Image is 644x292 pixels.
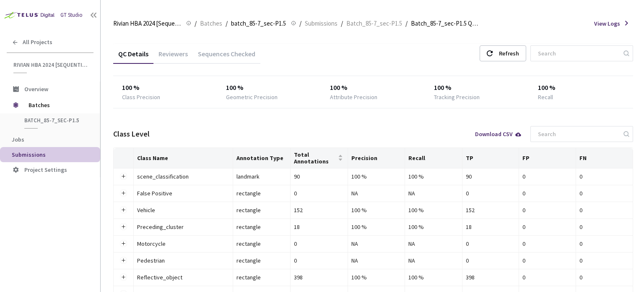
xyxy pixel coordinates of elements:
div: NA [408,256,458,265]
div: 0 [579,273,629,282]
div: rectangle [236,256,287,265]
div: 100 % [351,172,402,181]
li: / [341,18,343,29]
div: NA [408,189,458,198]
div: Reflective_object [137,273,229,282]
span: Overview [24,85,48,93]
span: Submissions [12,151,46,158]
div: Class Precision [122,93,160,101]
th: Precision [348,148,405,168]
button: Expand row [120,190,127,197]
div: 398 [294,273,344,282]
div: NA [351,256,402,265]
button: Expand row [120,224,127,230]
div: rectangle [236,222,287,231]
div: NA [351,239,402,248]
span: Jobs [12,136,24,143]
div: 18 [294,222,344,231]
div: 90 [466,172,516,181]
div: 0 [522,239,572,248]
li: / [299,18,301,29]
div: Reviewers [153,50,193,64]
span: Project Settings [24,166,67,174]
div: 0 [579,189,629,198]
th: Total Annotations [291,148,348,168]
div: 0 [579,222,629,231]
input: Search [533,46,622,61]
div: 0 [294,239,344,248]
div: Tracking Precision [434,93,480,101]
li: / [195,18,197,29]
span: Submissions [305,18,338,29]
div: QC Details [113,50,153,64]
div: rectangle [236,239,287,248]
span: batch_85-7_sec-P1.5 [24,117,86,124]
th: Annotation Type [233,148,291,168]
div: 0 [579,205,629,215]
div: 100 % [538,83,625,93]
th: Class Name [134,148,233,168]
div: 0 [294,256,344,265]
button: Expand row [120,274,127,281]
div: False Positive [137,189,229,198]
th: Recall [405,148,462,168]
div: rectangle [236,273,287,282]
span: View Logs [594,19,620,28]
div: 100 % [122,83,209,93]
a: Submissions [303,18,339,28]
div: rectangle [236,205,287,215]
button: Expand row [120,173,127,180]
div: 0 [522,256,572,265]
li: / [226,18,228,29]
div: 100 % [434,83,521,93]
div: 0 [579,172,629,181]
div: Refresh [499,46,519,61]
div: Geometric Precision [226,93,278,101]
div: 0 [466,256,516,265]
div: 100 % [330,83,417,93]
div: NA [351,189,402,198]
div: 18 [466,222,516,231]
span: batch_85-7_sec-P1.5 [231,18,286,29]
div: Sequences Checked [193,50,260,64]
div: 152 [466,205,516,215]
div: Attribute Precision [330,93,377,101]
div: Motorcycle [137,239,229,248]
div: Vehicle [137,205,229,215]
div: NA [408,239,458,248]
a: Batch_85-7_sec-P1.5 [345,18,404,28]
span: Batches [29,97,86,113]
div: Recall [538,93,553,101]
span: All Projects [23,39,52,46]
span: Rivian HBA 2024 [Sequential] [13,61,88,68]
div: 100 % [351,222,402,231]
th: TP [462,148,519,168]
div: Download CSV [475,131,522,137]
span: Rivian HBA 2024 [Sequential] [113,18,181,29]
div: 100 % [408,273,458,282]
div: 0 [579,256,629,265]
div: 100 % [226,83,313,93]
div: 100 % [351,273,402,282]
th: FP [519,148,576,168]
div: Preceding_cluster [137,222,229,231]
a: Batches [198,18,224,28]
div: rectangle [236,189,287,198]
div: 100 % [351,205,402,215]
div: GT Studio [60,11,83,19]
span: Batch_85-7_sec-P1.5 [346,18,402,29]
div: 100 % [408,205,458,215]
div: 100 % [408,222,458,231]
span: Batches [200,18,222,29]
div: 152 [294,205,344,215]
th: FN [576,148,633,168]
div: 0 [522,189,572,198]
div: 398 [466,273,516,282]
div: 0 [522,172,572,181]
div: 100 % [408,172,458,181]
div: 90 [294,172,344,181]
div: scene_classification [137,172,229,181]
div: Pedestrian [137,256,229,265]
button: Expand row [120,207,127,213]
div: 0 [522,222,572,231]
